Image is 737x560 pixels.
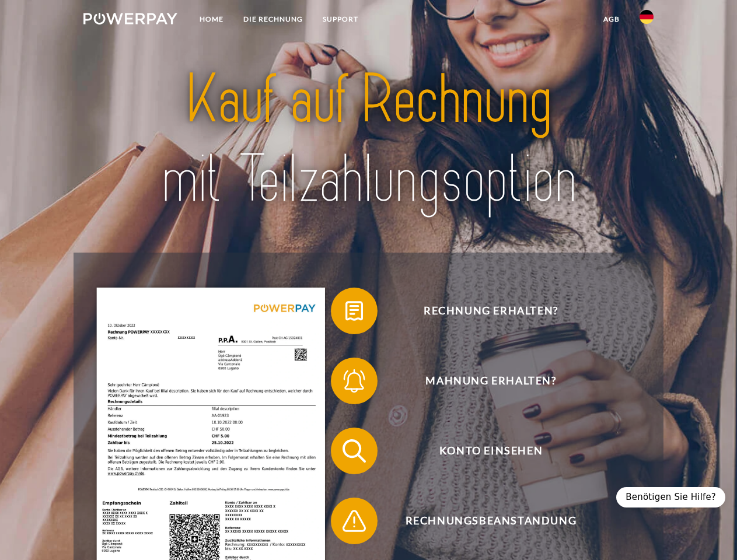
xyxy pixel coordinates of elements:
span: Rechnungsbeanstandung [348,498,634,544]
img: de [640,10,654,24]
img: qb_bell.svg [340,366,369,395]
a: SUPPORT [313,9,368,30]
img: qb_warning.svg [340,506,369,535]
button: Rechnung erhalten? [331,288,634,334]
img: title-powerpay_de.svg [111,56,626,223]
img: qb_bill.svg [340,296,369,325]
a: Home [190,9,233,30]
a: agb [593,9,630,30]
button: Konto einsehen [331,428,634,474]
button: Mahnung erhalten? [331,358,634,404]
img: qb_search.svg [340,436,369,466]
span: Konto einsehen [348,428,634,474]
a: DIE RECHNUNG [233,9,313,30]
button: Rechnungsbeanstandung [331,498,634,544]
img: logo-powerpay-white.svg [83,13,177,24]
span: Rechnung erhalten? [348,288,634,334]
div: Benötigen Sie Hilfe? [616,487,725,508]
span: Mahnung erhalten? [348,358,634,404]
